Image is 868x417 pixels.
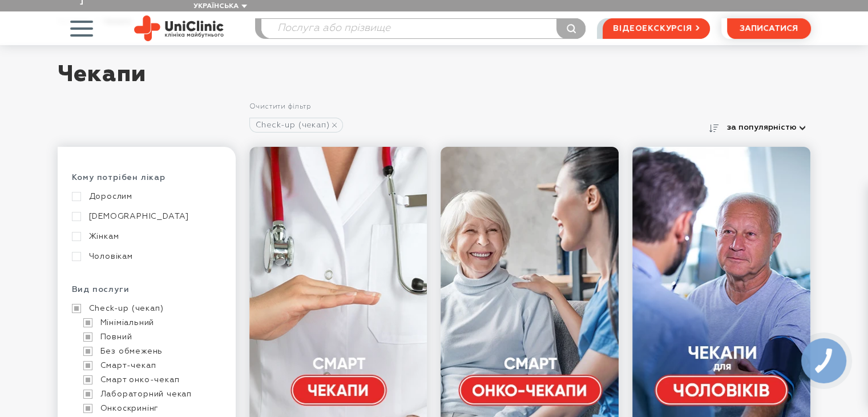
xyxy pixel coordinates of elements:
a: Смарт-чекап [83,360,219,371]
div: Вид послуги [72,284,221,303]
span: записатися [740,25,798,33]
a: Дорослим [72,191,219,202]
a: Check-up (чекап) [72,303,219,314]
a: Онкоскринінг [83,403,219,414]
button: записатися [727,18,811,39]
a: Повний [83,332,219,342]
div: Кому потрібен лікар [72,173,221,191]
h1: Чекапи [58,61,811,101]
a: відеоекскурсія [603,18,709,39]
a: Жінкам [72,231,219,242]
span: Українська [193,3,239,10]
button: за популярністю [722,119,811,135]
a: Check-up (чекап) [249,118,344,133]
span: відеоекскурсія [613,19,692,38]
a: Смарт онко-чекап [83,375,219,385]
a: Чоловікам [72,251,219,262]
button: Українська [191,2,247,11]
input: Послуга або прізвище [261,19,586,38]
img: Uniclinic [134,15,224,41]
a: [DEMOGRAPHIC_DATA] [72,211,219,222]
a: Мініміальний [83,318,219,328]
a: Лабораторний чекап [83,389,219,399]
a: Без обмежень [83,346,219,356]
a: Очистити фільтр [249,103,311,110]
